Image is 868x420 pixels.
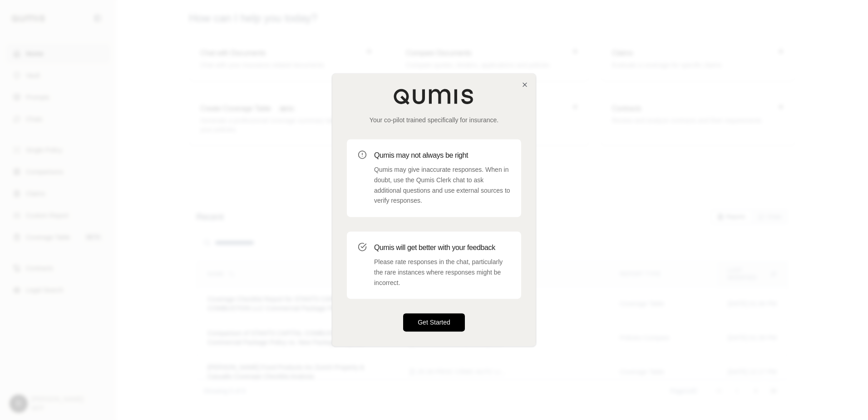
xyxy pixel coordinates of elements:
button: Get Started [403,314,465,332]
p: Your co-pilot trained specifically for insurance. [347,115,521,125]
h3: Qumis will get better with your feedback [374,242,510,253]
h3: Qumis may not always be right [374,150,510,161]
p: Qumis may give inaccurate responses. When in doubt, use the Qumis Clerk chat to ask additional qu... [374,165,510,206]
img: Qumis Logo [393,88,475,105]
p: Please rate responses in the chat, particularly the rare instances where responses might be incor... [374,257,510,288]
